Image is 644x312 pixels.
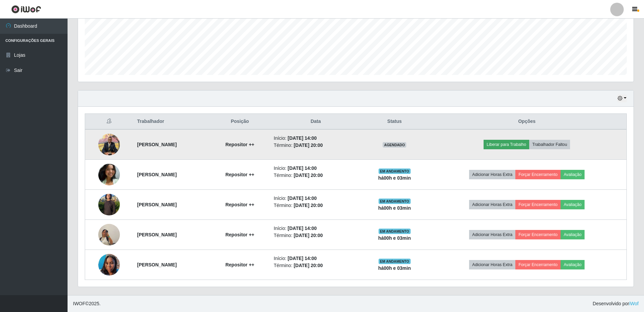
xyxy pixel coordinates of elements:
th: Opções [427,114,626,130]
strong: [PERSON_NAME] [137,262,177,267]
li: Início: [274,225,358,232]
time: [DATE] 14:00 [288,196,317,201]
button: Forçar Encerramento [515,170,561,179]
strong: [PERSON_NAME] [137,202,177,207]
li: Início: [274,135,358,142]
button: Avaliação [561,200,585,209]
button: Forçar Encerramento [515,230,561,239]
button: Adicionar Horas Extra [469,170,515,179]
strong: há 00 h e 03 min [378,265,411,271]
li: Término: [274,232,358,239]
img: 1754244440146.jpeg [98,215,120,254]
img: 1748464437090.jpeg [98,130,120,159]
img: CoreUI Logo [11,5,41,14]
button: Adicionar Horas Extra [469,230,515,239]
img: 1754308708581.jpeg [98,245,120,284]
img: 1750884845211.jpeg [98,185,120,224]
strong: há 00 h e 03 min [378,235,411,241]
button: Avaliação [561,170,585,179]
li: Término: [274,202,358,209]
span: EM ANDAMENTO [379,199,411,204]
button: Trabalhador Faltou [529,140,570,149]
li: Início: [274,195,358,202]
span: AGENDADO [383,142,406,148]
strong: Repositor ++ [225,232,254,237]
th: Status [362,114,427,130]
strong: [PERSON_NAME] [137,142,177,147]
button: Adicionar Horas Extra [469,200,515,209]
th: Trabalhador [133,114,210,130]
strong: Repositor ++ [225,142,254,147]
button: Forçar Encerramento [515,260,561,269]
button: Forçar Encerramento [515,200,561,209]
button: Liberar para Trabalho [484,140,529,149]
time: [DATE] 20:00 [294,263,323,268]
strong: há 00 h e 03 min [378,205,411,211]
strong: [PERSON_NAME] [137,172,177,177]
time: [DATE] 20:00 [294,142,323,148]
time: [DATE] 14:00 [288,256,317,261]
button: Avaliação [561,230,585,239]
span: EM ANDAMENTO [379,168,411,174]
a: iWof [629,301,639,306]
span: © 2025 . [73,300,101,307]
time: [DATE] 14:00 [288,135,317,141]
button: Adicionar Horas Extra [469,260,515,269]
span: EM ANDAMENTO [379,229,411,234]
button: Avaliação [561,260,585,269]
span: EM ANDAMENTO [379,259,411,264]
time: [DATE] 20:00 [294,173,323,178]
img: 1748893020398.jpeg [98,164,120,185]
li: Início: [274,255,358,262]
span: Desenvolvido por [593,300,639,307]
time: [DATE] 14:00 [288,226,317,231]
time: [DATE] 20:00 [294,233,323,238]
li: Término: [274,142,358,149]
li: Término: [274,262,358,269]
span: IWOF [73,301,85,306]
strong: Repositor ++ [225,172,254,177]
strong: Repositor ++ [225,202,254,207]
li: Término: [274,172,358,179]
strong: [PERSON_NAME] [137,232,177,237]
strong: há 00 h e 03 min [378,175,411,181]
time: [DATE] 20:00 [294,203,323,208]
strong: Repositor ++ [225,262,254,267]
time: [DATE] 14:00 [288,165,317,171]
li: Início: [274,165,358,172]
th: Data [270,114,362,130]
th: Posição [210,114,270,130]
